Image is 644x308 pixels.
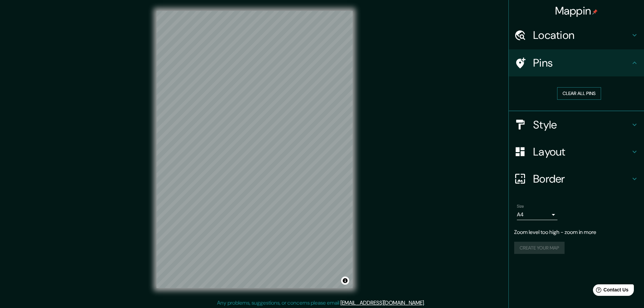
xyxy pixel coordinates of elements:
div: . [426,299,427,307]
div: . [425,299,426,307]
button: Clear all pins [557,87,601,100]
canvas: Map [157,11,353,288]
iframe: Help widget launcher [584,282,637,301]
button: Toggle attribution [341,277,349,285]
div: Style [509,111,644,138]
img: pin-icon.png [592,9,598,15]
label: Size [517,203,524,209]
div: Location [509,22,644,49]
h4: Pins [533,56,630,70]
h4: Border [533,172,630,186]
h4: Location [533,28,630,42]
div: Layout [509,138,644,165]
a: [EMAIL_ADDRESS][DOMAIN_NAME] [340,299,424,306]
div: Pins [509,49,644,76]
h4: Style [533,118,630,132]
h4: Mappin [555,4,598,18]
h4: Layout [533,145,630,159]
div: A4 [517,209,557,220]
div: Border [509,165,644,192]
p: Any problems, suggestions, or concerns please email . [217,299,425,307]
p: Zoom level too high - zoom in more [514,228,639,236]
